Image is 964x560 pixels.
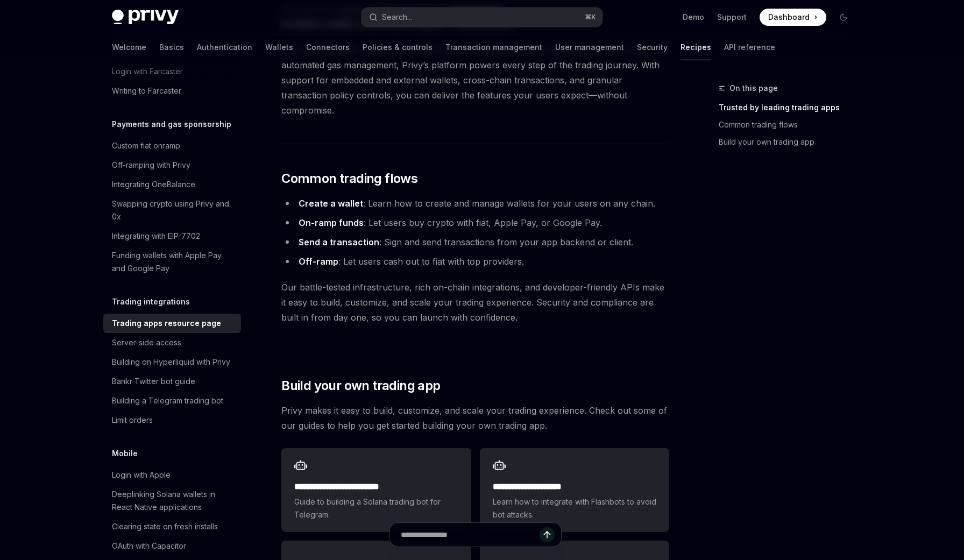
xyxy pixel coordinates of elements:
img: dark logo [112,10,179,25]
span: Build your own trading app [281,377,440,394]
a: Support [717,12,747,23]
div: Search... [382,11,412,24]
a: User management [555,34,624,60]
div: Funding wallets with Apple Pay and Google Pay [112,249,235,275]
a: Deeplinking Solana wallets in React Native applications [103,485,241,517]
div: Server-side access [112,336,181,349]
a: Clearing state on fresh installs [103,517,241,536]
div: Trading apps resource page [112,317,221,330]
a: Wallets [265,34,293,60]
a: Integrating OneBalance [103,175,241,194]
span: Privy makes it easy to build, customize, and scale your trading experience. Check out some of our... [281,403,669,433]
a: Demo [683,12,704,23]
a: OAuth with Capacitor [103,536,241,556]
a: Integrating with EIP-7702 [103,226,241,246]
h5: Payments and gas sponsorship [112,118,231,131]
a: On-ramp funds [299,217,364,229]
span: Our battle-tested infrastructure, rich on-chain integrations, and developer-friendly APIs make it... [281,280,669,325]
a: Limit orders [103,410,241,430]
a: API reference [724,34,775,60]
span: Guide to building a Solana trading bot for Telegram. [294,495,458,521]
div: Off-ramping with Privy [112,159,190,172]
a: Authentication [197,34,252,60]
div: Swapping crypto using Privy and 0x [112,197,235,223]
div: Custom fiat onramp [112,139,180,152]
button: Open search [361,8,602,27]
a: Send a transaction [299,237,379,248]
a: Common trading flows [719,116,861,133]
div: Deeplinking Solana wallets in React Native applications [112,488,235,514]
span: On this page [729,82,778,95]
button: Send message [540,527,555,542]
li: : Learn how to create and manage wallets for your users on any chain. [281,196,669,211]
a: Bankr Twitter bot guide [103,372,241,391]
div: Limit orders [112,414,153,427]
a: Swapping crypto using Privy and 0x [103,194,241,226]
div: Building on Hyperliquid with Privy [112,356,230,368]
a: Off-ramp [299,256,338,267]
a: Custom fiat onramp [103,136,241,155]
div: Building a Telegram trading bot [112,394,223,407]
h5: Mobile [112,447,138,460]
a: Recipes [681,34,711,60]
a: Create a wallet [299,198,363,209]
a: Connectors [306,34,350,60]
a: Off-ramping with Privy [103,155,241,175]
li: : Sign and send transactions from your app backend or client. [281,235,669,250]
div: Login with Apple [112,469,171,481]
a: Server-side access [103,333,241,352]
a: Trading apps resource page [103,314,241,333]
div: Integrating OneBalance [112,178,195,191]
a: Login with Apple [103,465,241,485]
button: Toggle dark mode [835,9,852,26]
h5: Trading integrations [112,295,190,308]
div: Integrating with EIP-7702 [112,230,200,243]
a: Funding wallets with Apple Pay and Google Pay [103,246,241,278]
span: ⌘ K [585,13,596,22]
a: Trusted by leading trading apps [719,99,861,116]
a: Basics [159,34,184,60]
div: OAuth with Capacitor [112,540,186,552]
li: : Let users cash out to fiat with top providers. [281,254,669,269]
input: Ask a question... [401,523,540,547]
a: Policies & controls [363,34,433,60]
div: Writing to Farcaster [112,84,181,97]
a: Transaction management [445,34,542,60]
li: : Let users buy crypto with fiat, Apple Pay, or Google Pay. [281,215,669,230]
a: Build your own trading app [719,133,861,151]
a: Building a Telegram trading bot [103,391,241,410]
a: Building on Hyperliquid with Privy [103,352,241,372]
span: From instant wallet creation and flexible authentication to robust transaction controls and autom... [281,42,669,118]
span: Dashboard [768,12,810,23]
span: Common trading flows [281,170,417,187]
div: Clearing state on fresh installs [112,520,218,533]
span: Learn how to integrate with Flashbots to avoid bot attacks. [493,495,656,521]
div: Bankr Twitter bot guide [112,375,195,388]
a: Writing to Farcaster [103,81,241,101]
a: Dashboard [760,9,826,26]
a: Security [637,34,668,60]
a: Welcome [112,34,146,60]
